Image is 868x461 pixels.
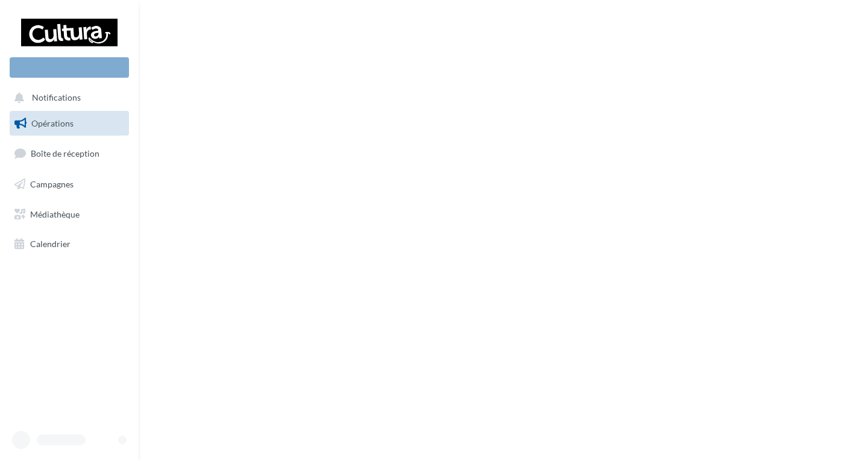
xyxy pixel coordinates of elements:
span: Boîte de réception [31,148,99,158]
span: Médiathèque [30,209,80,219]
a: Calendrier [7,231,131,257]
span: Campagnes [30,179,74,189]
a: Boîte de réception [7,140,131,166]
span: Notifications [32,93,81,103]
a: Campagnes [7,172,131,197]
span: Calendrier [30,239,71,249]
a: Médiathèque [7,202,131,227]
a: Opérations [7,111,131,136]
div: Nouvelle campagne [10,57,129,78]
span: Opérations [31,118,74,128]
